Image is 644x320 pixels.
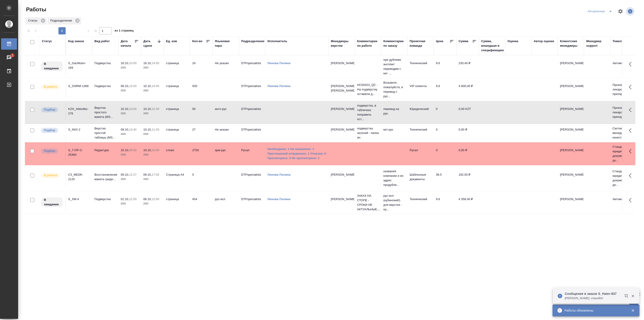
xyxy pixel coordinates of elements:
[434,170,456,186] td: 38.5
[331,61,353,65] p: [PERSON_NAME]
[129,197,137,201] p: 12:00
[143,65,161,70] p: 2025
[628,308,637,313] button: Закрыть
[190,170,213,186] td: 5
[143,88,161,93] p: 2025
[565,291,621,296] p: Сообщения в заказе S_Haier-837
[239,146,265,162] td: Русал
[115,28,134,34] span: из 1 страниц
[357,126,379,140] p: подверстка экселей - папка ин
[44,107,55,112] p: Подбор
[41,172,63,179] div: Исполнитель выполняет работу
[626,125,637,136] button: Здесь прячутся важные кнопки
[239,59,265,75] td: DTPspecialists
[164,125,190,141] td: страница
[143,148,152,152] p: 10.10,
[239,170,265,186] td: DTPspecialists
[68,172,90,182] div: C3_MEDK-2125
[481,39,504,53] div: Сумма, вошедшая в спецификацию
[267,84,291,88] a: Линова Полина
[213,195,239,211] td: рус-исп
[41,84,63,90] div: Исполнитель выполняет работу
[331,39,353,48] div: Менеджеры верстки
[558,125,584,141] td: [PERSON_NAME]
[164,146,190,162] td: слово
[434,82,456,97] td: 9.6
[407,59,434,75] td: Технический
[507,39,518,44] div: Оценка
[239,82,265,97] td: DTPspecialists
[407,170,434,186] td: Шаблонные документы
[626,195,637,206] button: Здесь прячутся важные кнопки
[41,127,63,133] div: Можно подбирать исполнителей
[331,127,353,132] p: [PERSON_NAME]
[41,197,63,208] div: Исполнитель назначен, приступать к работе пока рано
[121,201,139,206] p: 2025
[41,148,63,154] div: Можно подбирать исполнителей
[152,197,159,201] p: 12:00
[558,146,584,162] td: [PERSON_NAME]
[383,39,405,48] div: Комментарии по заказу
[68,61,90,70] div: S_GacMotor-169
[94,126,116,140] p: Верстка простой таблицы (MS...
[28,18,39,23] p: Статус
[44,198,60,207] p: В ожидании
[410,39,431,48] div: Проектная команда
[241,39,264,44] div: Подразделение
[44,149,55,153] p: Подбор
[615,6,626,17] span: Настроить таблицу
[121,65,139,70] p: 2025
[152,107,159,111] p: 12:30
[121,173,129,176] p: 09.10,
[456,104,479,120] td: 0,00 KZT
[331,107,353,111] p: [PERSON_NAME]
[164,59,190,75] td: страница
[152,84,159,88] p: 14:00
[164,104,190,120] td: страница
[267,197,291,201] a: Линова Полина
[1,52,17,63] a: 1
[143,39,157,48] div: Дата сдачи
[613,197,634,201] p: Автомобилестроение
[613,145,634,163] p: Стандартные юридические документы, до...
[434,146,456,162] td: 0
[143,177,161,182] p: 2025
[190,125,213,141] td: 27
[239,104,265,120] td: DTPspecialists
[152,61,159,65] p: 14:00
[129,148,137,152] p: 09:00
[121,177,139,182] p: 2025
[143,153,161,157] p: 2025
[48,17,81,24] div: Подразделение
[626,82,637,92] button: Здесь прячутся важные кнопки
[558,104,584,120] td: [PERSON_NAME]
[94,106,116,119] p: Верстка простого макета (MS...
[68,84,90,88] div: S_GNRM-1368
[143,107,152,111] p: 10.10,
[94,39,110,44] div: Вид работ
[44,62,60,71] p: В ожидании
[152,173,159,176] p: 17:00
[456,125,479,141] td: 0,00 ₽
[121,39,134,48] div: Дата начала
[121,88,139,93] p: 2025
[383,127,405,132] p: кит-рус
[558,170,584,186] td: [PERSON_NAME]
[383,194,405,212] p: рус-исп (кубинский!) для верстки - ну...
[331,197,353,201] p: [PERSON_NAME]
[622,291,632,302] button: Открыть в новой вкладке
[50,18,74,23] p: Подразделение
[129,61,137,65] p: 10:00
[626,104,637,115] button: Здесь прячутся важные кнопки
[407,104,434,120] td: Юридический
[626,59,637,70] button: Здесь прячутся важные кнопки
[239,125,265,141] td: DTPspecialists
[357,103,379,121] p: подверстка, в табличках поправить ост...
[407,82,434,97] td: VIP клиенты
[434,195,456,211] td: 9.6
[143,197,152,201] p: 06.10,
[42,39,52,44] div: Статус
[121,153,139,157] p: 2025
[143,128,152,131] p: 10.10,
[121,84,129,88] p: 08.10,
